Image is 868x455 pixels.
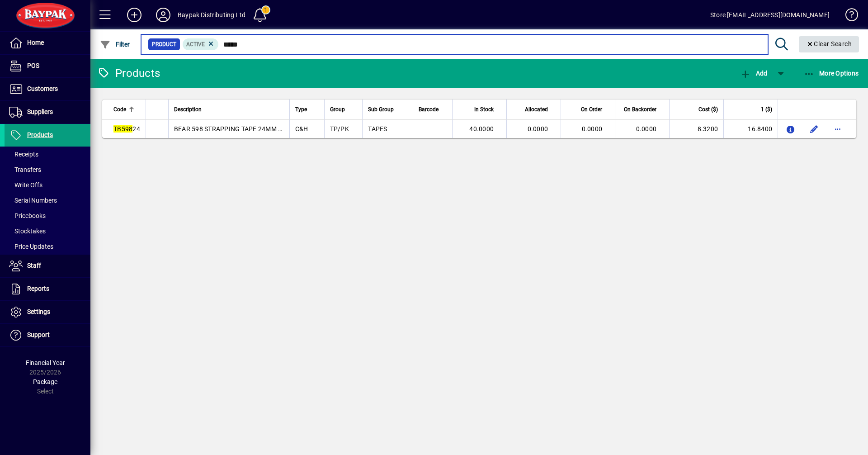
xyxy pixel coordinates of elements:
span: Active [186,41,205,47]
span: 40.0000 [469,125,494,133]
button: Add [120,7,149,23]
div: Group [330,104,357,114]
td: 16.8400 [723,120,778,138]
div: Description [174,104,284,114]
span: Support [27,331,50,338]
a: Pricebooks [5,208,90,223]
button: Filter [98,36,132,52]
div: In Stock [458,104,502,114]
div: Allocated [512,104,556,114]
span: Add [740,70,767,77]
span: In Stock [474,104,494,114]
span: Stocktakes [9,227,46,235]
span: Home [27,39,44,46]
span: TAPES [368,125,387,133]
span: 0.0000 [528,125,548,133]
span: Filter [100,41,130,48]
span: Group [330,104,345,114]
div: Barcode [419,104,447,114]
div: Code [113,104,140,114]
span: Financial Year [26,359,65,366]
span: Description [174,104,202,114]
span: Receipts [9,151,38,158]
div: Store [EMAIL_ADDRESS][DOMAIN_NAME] [710,8,830,22]
span: Pricebooks [9,212,46,219]
a: Price Updates [5,239,90,254]
span: Serial Numbers [9,197,57,204]
span: Customers [27,85,58,92]
span: Settings [27,308,50,315]
span: Suppliers [27,108,53,115]
a: Staff [5,255,90,277]
a: Support [5,324,90,346]
a: Stocktakes [5,223,90,239]
span: Products [27,131,53,138]
span: C&H [295,125,308,133]
span: Write Offs [9,181,42,189]
span: Package [33,378,57,385]
span: BEAR 598 STRAPPING TAPE 24MM (36) [174,125,290,133]
button: Profile [149,7,178,23]
span: Clear Search [806,40,852,47]
td: 8.3200 [669,120,723,138]
span: Reports [27,285,49,292]
span: TP/PK [330,125,349,133]
span: Cost ($) [698,104,718,114]
a: Suppliers [5,101,90,123]
span: Sub Group [368,104,394,114]
span: On Backorder [624,104,656,114]
button: More options [830,122,845,136]
a: Home [5,32,90,54]
span: 0.0000 [582,125,603,133]
div: Sub Group [368,104,407,114]
em: TB598 [113,125,132,133]
a: Customers [5,78,90,100]
span: Product [152,40,176,49]
span: Type [295,104,307,114]
button: Edit [807,122,821,136]
div: On Backorder [621,104,665,114]
div: Baypak Distributing Ltd [178,8,245,22]
div: On Order [566,104,610,114]
a: Settings [5,301,90,323]
span: On Order [581,104,602,114]
button: Clear [799,36,859,52]
span: More Options [804,70,859,77]
span: 0.0000 [636,125,657,133]
span: POS [27,62,39,69]
a: POS [5,55,90,77]
span: Transfers [9,166,41,173]
span: 24 [113,125,140,133]
span: Barcode [419,104,439,114]
span: Staff [27,262,41,269]
span: Code [113,104,126,114]
a: Transfers [5,162,90,177]
a: Knowledge Base [839,2,857,31]
a: Write Offs [5,177,90,193]
mat-chip: Activation Status: Active [183,38,219,50]
a: Reports [5,278,90,300]
span: Allocated [525,104,548,114]
a: Serial Numbers [5,193,90,208]
span: Price Updates [9,243,53,250]
a: Receipts [5,147,90,162]
button: Add [738,65,769,81]
div: Products [97,66,160,81]
button: More Options [802,65,861,81]
div: Type [295,104,319,114]
span: 1 ($) [761,104,772,114]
